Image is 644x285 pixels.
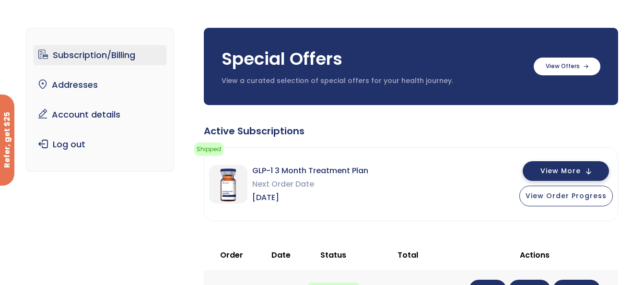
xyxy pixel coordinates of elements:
a: Log out [34,134,166,154]
h3: Special Offers [222,47,524,71]
p: View a curated selection of special offers for your health journey. [222,76,524,86]
span: View Order Progress [526,191,607,201]
nav: Account pages [26,28,174,172]
span: GLP-1 3 Month Treatment Plan [252,164,368,178]
button: View More [523,161,609,181]
a: Account details [34,105,166,125]
div: Active Subscriptions [204,124,618,138]
span: Order [220,249,243,261]
button: View Order Progress [519,186,613,206]
span: Shipped [194,142,223,156]
span: Next Order Date [252,178,368,191]
span: Status [320,249,346,261]
span: View More [540,168,581,174]
span: Actions [520,249,550,261]
a: Subscription/Billing [34,45,166,65]
img: GLP-1 3 Month Treatment Plan [209,165,247,203]
span: Total [398,249,418,261]
span: [DATE] [252,191,368,204]
span: Date [271,249,291,261]
a: Addresses [34,75,166,95]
